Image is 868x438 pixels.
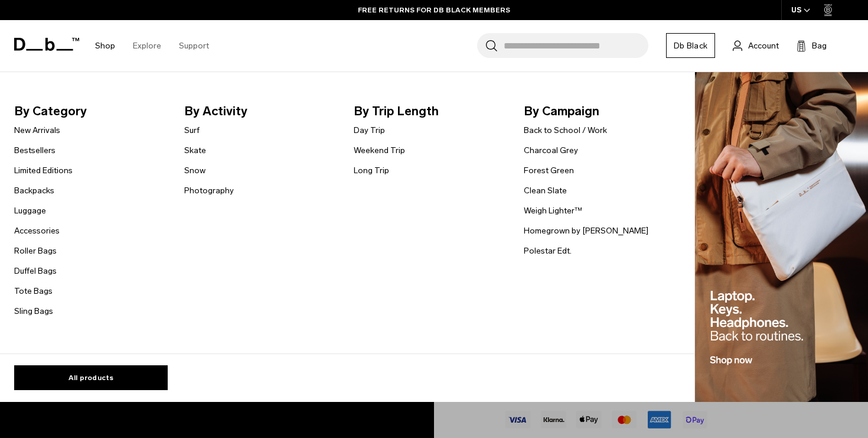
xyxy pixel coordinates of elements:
[524,205,582,217] a: Weigh Lighter™
[524,184,567,197] a: Clean Slate
[14,265,57,277] a: Duffel Bags
[666,33,715,58] a: Db Black
[354,144,405,157] a: Weekend Trip
[524,144,578,157] a: Charcoal Grey
[354,102,505,121] span: By Trip Length
[14,305,53,317] a: Sling Bags
[358,5,510,15] a: FREE RETURNS FOR DB BLACK MEMBERS
[695,72,868,403] img: Db
[14,144,56,157] a: Bestsellers
[95,25,115,67] a: Shop
[354,124,385,137] a: Day Trip
[184,164,205,177] a: Snow
[14,205,46,217] a: Luggage
[14,365,168,390] a: All products
[524,245,572,257] a: Polestar Edt.
[14,184,54,197] a: Backpacks
[14,102,165,121] span: By Category
[184,102,335,121] span: By Activity
[748,40,779,52] span: Account
[797,38,827,53] button: Bag
[14,124,60,137] a: New Arrivals
[184,124,200,137] a: Surf
[184,144,206,157] a: Skate
[133,25,161,67] a: Explore
[184,184,234,197] a: Photography
[86,20,218,72] nav: Main Navigation
[524,102,675,121] span: By Campaign
[179,25,209,67] a: Support
[14,285,53,297] a: Tote Bags
[14,225,60,237] a: Accessories
[14,164,73,177] a: Limited Editions
[14,245,57,257] a: Roller Bags
[733,38,779,53] a: Account
[812,40,827,52] span: Bag
[524,225,648,237] a: Homegrown by [PERSON_NAME]
[524,124,607,137] a: Back to School / Work
[524,164,574,177] a: Forest Green
[354,164,389,177] a: Long Trip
